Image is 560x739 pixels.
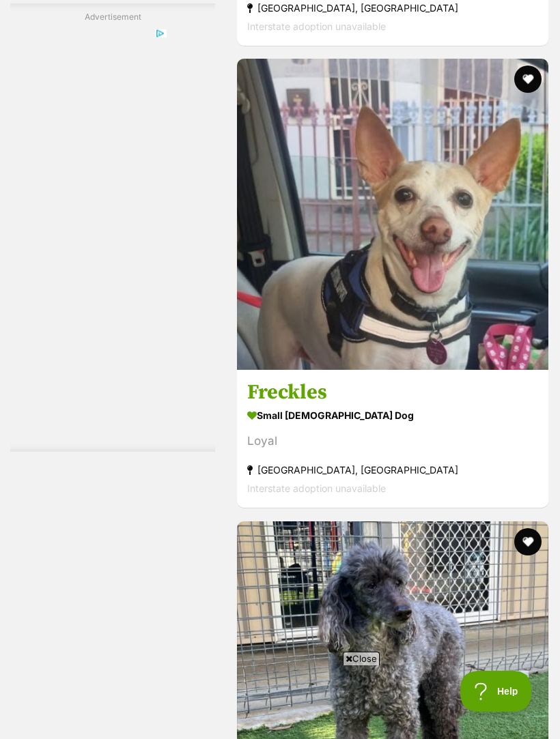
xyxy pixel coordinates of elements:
[514,66,542,93] button: favourite
[343,652,380,665] span: Close
[247,406,538,426] strong: small [DEMOGRAPHIC_DATA] Dog
[247,380,538,406] h3: Freckles
[247,20,386,32] span: Interstate adoption unavailable
[460,671,533,712] iframe: Help Scout Beacon - Open
[247,483,386,495] span: Interstate adoption unavailable
[58,29,167,438] iframe: Advertisement
[247,433,538,451] div: Loyal
[237,370,548,508] a: Freckles small [DEMOGRAPHIC_DATA] Dog Loyal [GEOGRAPHIC_DATA], [GEOGRAPHIC_DATA] Interstate adopt...
[31,671,529,732] iframe: Advertisement
[10,3,215,452] div: Advertisement
[237,59,548,370] img: Freckles - Jack Russell Terrier Dog
[514,528,542,555] button: favourite
[247,461,538,480] strong: [GEOGRAPHIC_DATA], [GEOGRAPHIC_DATA]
